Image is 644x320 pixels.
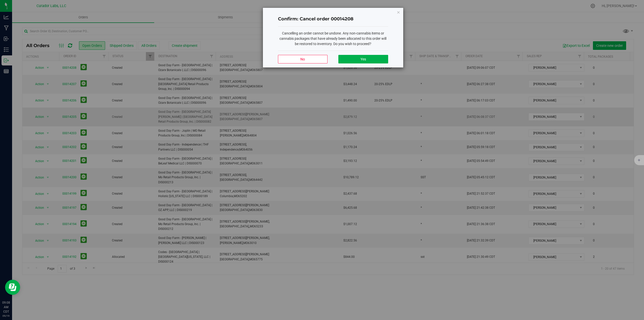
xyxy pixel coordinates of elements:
span: Cancelling an order cannot be undone. Any non-cannabis items or cannabis packages that have alrea... [279,31,386,46]
h4: Confirm: Cancel order 00014208 [278,16,388,22]
iframe: Resource center [5,280,20,295]
span: Yes [360,57,366,61]
button: Close modal [397,9,400,15]
button: Yes [338,55,388,63]
button: No [278,55,328,63]
span: Do you wish to proceed? [333,42,371,46]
